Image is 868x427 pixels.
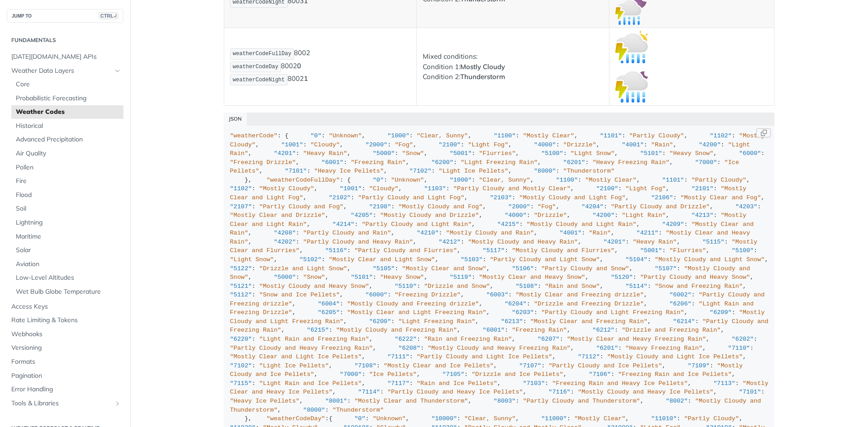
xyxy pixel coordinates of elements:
span: "Mostly Cloudy" [230,132,769,148]
span: "Partly Cloudy and Light Snow" [490,256,600,263]
span: "5119" [450,274,472,281]
span: "Partly Cloudy and Fog" [259,203,343,210]
span: "Partly Cloudy and Heavy Snow" [640,274,750,281]
img: mostly_cloudy_thunderstorm_day [615,31,648,63]
a: Core [11,78,123,91]
span: "Partly Cloudy and Light Rain" [362,221,472,228]
span: "Mostly Clear and Light Snow" [329,256,435,263]
span: "7101" [285,168,307,174]
span: Soil [16,204,121,213]
strong: Mostly Cloudy [460,62,505,71]
span: "1103" [424,185,446,192]
span: "5108" [515,283,538,290]
span: "Freezing Rain" [512,327,567,333]
span: "0" [311,132,321,139]
span: "Light Rain" [622,212,665,219]
span: "Fog" [395,141,413,148]
span: "4215" [497,221,519,228]
span: "7110" [728,345,750,352]
span: Fire [16,177,121,186]
span: Weather Data Layers [11,66,112,75]
a: Weather Codes [11,105,123,119]
span: "7102" [410,168,432,174]
a: Soil [11,202,123,216]
span: "7106" [589,371,611,378]
span: "Snow and Freezing Rain" [655,283,742,290]
span: "Mostly Cloudy and Fog" [398,203,482,210]
span: Flood [16,191,121,200]
p: 8002 8002 8002 [230,47,410,86]
span: "Drizzle and Freezing Drizzle" [534,300,644,307]
span: Advanced Precipitation [16,135,121,144]
span: "4201" [604,239,626,245]
span: "1100" [494,132,516,139]
span: "7112" [578,353,600,360]
span: "Mostly Clear and Ice Pellets" [384,362,494,369]
span: "5000" [373,150,395,157]
span: "Mostly Clear and Heavy Rain" [230,230,754,245]
span: "4001" [560,230,582,236]
span: "Partly Cloudy and Heavy Ice Pellets" [387,389,523,395]
span: "Partly Cloudy and Mostly Clear" [453,185,571,192]
span: "5112" [230,291,252,298]
a: Webhooks [7,328,123,341]
span: "5102" [299,256,321,263]
span: "Flurries" [670,247,706,254]
span: "6201" [596,345,618,352]
span: "Snow" [303,274,325,281]
span: "8003" [494,398,516,404]
span: "Drizzle" [534,212,567,219]
span: "Partly Cloudy and Heavy Rain" [303,239,413,245]
span: "6214" [673,318,695,325]
span: "7114" [358,389,380,395]
span: "2103" [490,194,512,201]
span: "4200" [593,212,615,219]
span: "Heavy Freezing Rain" [593,159,670,166]
span: "1100" [556,177,578,183]
a: Maritime [11,230,123,244]
span: "Mostly Clear" [523,132,574,139]
span: "Partly Cloudy and Light Freezing Rain" [541,309,684,316]
span: Error Handling [11,385,121,394]
span: "Light Freezing Rain" [398,318,475,325]
span: "Unknown" [391,177,424,183]
span: "Mostly Clear and Freezing drizzle" [515,291,644,298]
span: weatherCodeNight [233,77,285,83]
span: Rate Limiting & Tokens [11,316,121,325]
a: Lightning [11,216,123,230]
span: "2101" [691,185,713,192]
span: Weather Codes [16,108,121,117]
span: "Partly Cloudy" [629,132,684,139]
span: Formats [11,357,121,366]
span: "Cloudy" [369,185,398,192]
span: "Drizzle and Snow" [424,283,490,290]
span: "Mostly Clear and Light Rain" [230,212,750,228]
span: Lightning [16,218,121,227]
span: Low-Level Altitudes [16,273,121,282]
span: "6204" [505,300,527,307]
span: "6002" [670,291,692,298]
span: "6209" [710,309,732,316]
span: "4209" [662,221,684,228]
span: "Heavy Rain" [633,239,677,245]
span: "6202" [731,336,754,343]
span: "Mostly Cloudy and Light Fog" [519,194,626,201]
span: "5000" [274,274,296,281]
span: "5122" [230,265,252,272]
span: "4208" [274,230,296,236]
span: "6220" [230,336,252,343]
span: "Partly Cloudy and Light Fog" [358,194,464,201]
a: Historical [11,119,123,133]
span: "4213" [691,212,713,219]
span: "5001" [450,150,472,157]
strong: 0 [297,61,301,70]
span: "5101" [351,274,373,281]
span: "1102" [710,132,732,139]
span: "6200" [369,318,391,325]
span: "2106" [651,194,673,201]
span: "7101" [739,389,761,395]
span: "Mostly Clear and Light Freezing Rain" [347,309,486,316]
a: Pollen [11,161,123,174]
span: "7111" [387,353,410,360]
span: "Mostly Clear and Fog" [680,194,761,201]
